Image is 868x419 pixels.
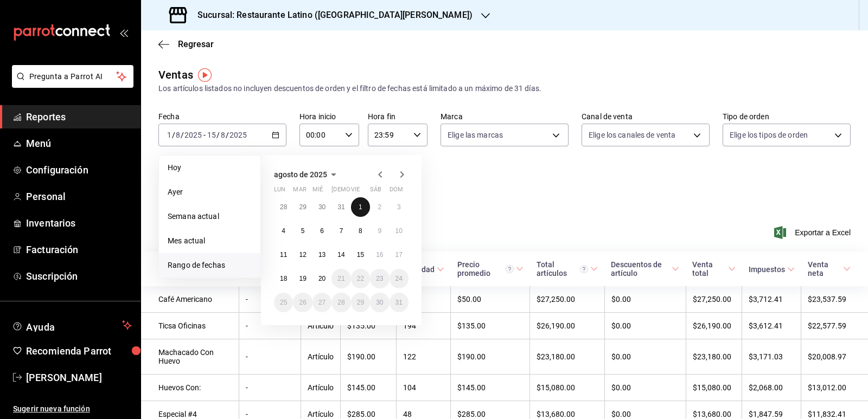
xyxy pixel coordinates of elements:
[318,275,325,282] abbr: 20 de agosto de 2025
[359,203,362,211] abbr: 1 de agosto de 2025
[318,203,325,211] abbr: 30 de julio de 2025
[582,113,710,120] label: Canal de venta
[604,313,686,339] td: $0.00
[537,260,598,278] span: Total artículos
[359,227,362,235] abbr: 8 de agosto de 2025
[530,313,605,339] td: $26,190.00
[692,260,736,278] span: Venta total
[395,251,403,259] abbr: 17 de agosto de 2025
[301,375,341,401] td: Artículo
[457,260,524,278] span: Precio promedio
[341,375,397,401] td: $145.00
[312,186,323,197] abbr: miércoles
[158,67,193,83] div: Ventas
[274,186,285,197] abbr: lunes
[378,227,381,235] abbr: 9 de agosto de 2025
[312,245,331,265] button: 13 de agosto de 2025
[141,313,239,339] td: Ticsa Oficinas
[801,286,868,313] td: $23,537.59
[390,293,409,312] button: 31 de agosto de 2025
[357,251,364,259] abbr: 15 de agosto de 2025
[312,269,331,288] button: 20 de agosto de 2025
[168,260,252,271] span: Rango de fechas
[337,203,344,211] abbr: 31 de julio de 2025
[370,293,389,312] button: 30 de agosto de 2025
[742,286,801,313] td: $3,712.41
[175,131,181,139] input: --
[198,68,212,82] img: Tooltip marker
[280,299,287,306] abbr: 25 de agosto de 2025
[226,131,229,139] span: /
[776,226,851,239] button: Exportar a Excel
[457,260,514,278] div: Precio promedio
[397,203,401,211] abbr: 3 de agosto de 2025
[280,251,287,259] abbr: 11 de agosto de 2025
[299,275,306,282] abbr: 19 de agosto de 2025
[12,65,133,88] button: Pregunta a Parrot AI
[280,203,287,211] abbr: 28 de julio de 2025
[351,197,370,217] button: 1 de agosto de 2025
[301,313,341,339] td: Artículo
[203,131,206,139] span: -
[274,197,293,217] button: 28 de julio de 2025
[189,9,473,22] h3: Sucursal: Restaurante Latino ([GEOGRAPHIC_DATA][PERSON_NAME])
[604,286,686,313] td: $0.00
[370,197,389,217] button: 2 de agosto de 2025
[340,227,343,235] abbr: 7 de agosto de 2025
[141,375,239,401] td: Huevos Con:
[589,130,675,140] span: Elige los canales de venta
[390,245,409,265] button: 17 de agosto de 2025
[370,221,389,241] button: 9 de agosto de 2025
[26,319,118,332] span: Ayuda
[331,245,350,265] button: 14 de agosto de 2025
[351,186,360,197] abbr: viernes
[29,71,117,82] span: Pregunta a Parrot AI
[181,131,184,139] span: /
[331,186,395,197] abbr: jueves
[274,245,293,265] button: 11 de agosto de 2025
[448,130,503,140] span: Elige las marcas
[293,221,312,241] button: 5 de agosto de 2025
[378,203,381,211] abbr: 2 de agosto de 2025
[280,275,287,282] abbr: 18 de agosto de 2025
[207,131,216,139] input: --
[530,286,605,313] td: $27,250.00
[168,211,252,222] span: Semana actual
[351,221,370,241] button: 8 de agosto de 2025
[749,265,785,274] div: Impuestos
[692,260,726,278] div: Venta total
[390,269,409,288] button: 24 de agosto de 2025
[168,235,252,247] span: Mes actual
[312,293,331,312] button: 27 de agosto de 2025
[282,227,285,235] abbr: 4 de agosto de 2025
[26,109,132,124] span: Reportes
[341,339,397,375] td: $190.00
[376,275,383,282] abbr: 23 de agosto de 2025
[167,131,172,139] input: --
[357,275,364,282] abbr: 22 de agosto de 2025
[178,39,214,49] span: Regresar
[742,313,801,339] td: $3,612.41
[301,339,341,375] td: Artículo
[395,227,403,235] abbr: 10 de agosto de 2025
[337,275,344,282] abbr: 21 de agosto de 2025
[299,113,359,120] label: Hora inicio
[274,221,293,241] button: 4 de agosto de 2025
[299,251,306,259] abbr: 12 de agosto de 2025
[318,251,325,259] abbr: 13 de agosto de 2025
[274,293,293,312] button: 25 de agosto de 2025
[141,286,239,313] td: Café Americano
[293,245,312,265] button: 12 de agosto de 2025
[331,293,350,312] button: 28 de agosto de 2025
[168,162,252,173] span: Hoy
[26,269,132,283] span: Suscripción
[26,189,132,204] span: Personal
[293,197,312,217] button: 29 de julio de 2025
[299,203,306,211] abbr: 29 de julio de 2025
[611,260,679,278] span: Descuentos de artículo
[604,339,686,375] td: $0.00
[530,339,605,375] td: $23,180.00
[26,216,132,230] span: Inventarios
[337,299,344,306] abbr: 28 de agosto de 2025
